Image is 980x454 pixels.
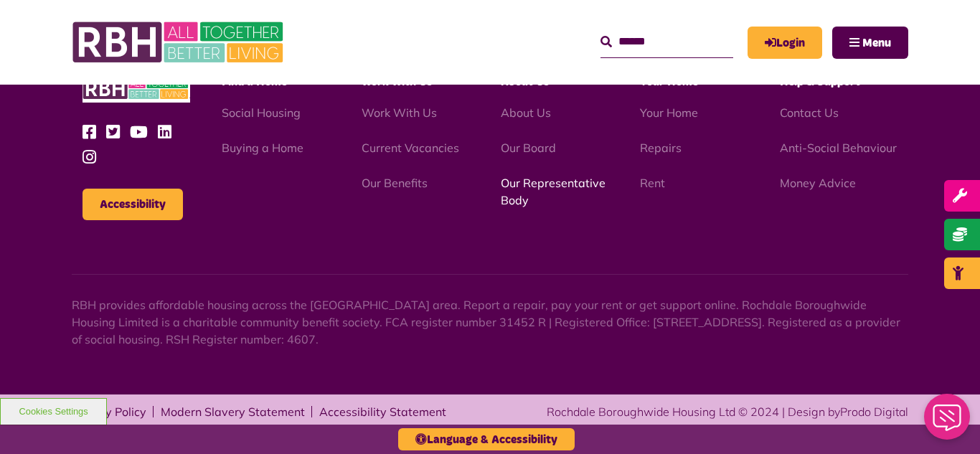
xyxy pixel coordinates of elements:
a: Our Benefits [362,176,428,190]
a: Our Representative Body [501,176,606,207]
iframe: Netcall Web Assistant for live chat [915,389,980,454]
button: Language & Accessibility [398,428,575,450]
a: Prodo Digital - open in a new tab [840,405,908,419]
button: Accessibility [83,189,183,220]
a: Work With Us [362,105,437,120]
button: Navigation [832,27,908,59]
a: Current Vacancies [362,141,459,155]
a: Anti-Social Behaviour [780,141,897,155]
a: Buying a Home [222,141,303,155]
a: Money Advice [780,176,856,190]
a: MyRBH [748,27,822,59]
a: About Us [501,105,551,120]
a: Contact Us [780,105,839,120]
a: Privacy Policy [72,406,146,417]
a: Accessibility Statement [319,406,446,417]
a: Modern Slavery Statement - open in a new tab [161,406,305,417]
a: Your Home [640,105,698,120]
input: Search [600,27,733,57]
a: Rent [640,176,665,190]
a: Repairs [640,141,682,155]
div: Rochdale Boroughwide Housing Ltd © 2024 | Design by [547,403,908,420]
a: Our Board [501,141,556,155]
img: RBH [83,75,190,103]
p: RBH provides affordable housing across the [GEOGRAPHIC_DATA] area. Report a repair, pay your rent... [72,296,908,348]
img: RBH [72,14,287,70]
span: Menu [862,37,891,49]
a: Social Housing - open in a new tab [222,105,301,120]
